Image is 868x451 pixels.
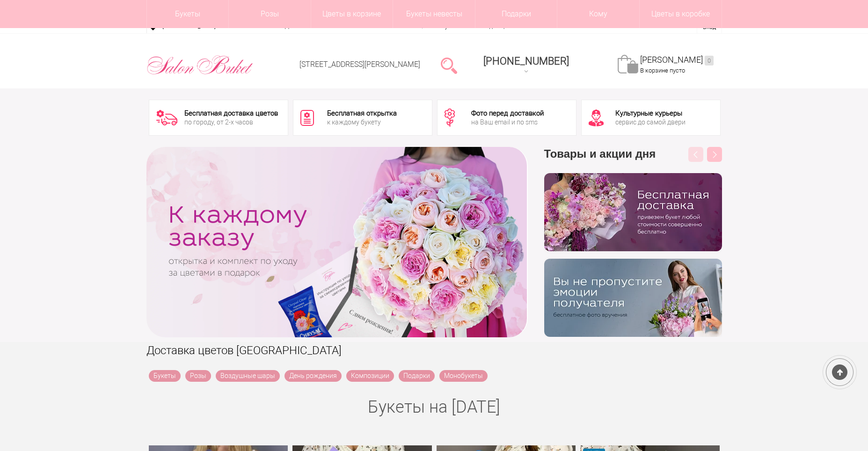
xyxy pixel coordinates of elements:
[299,60,420,69] a: [STREET_ADDRESS][PERSON_NAME]
[149,370,181,382] a: Букеты
[471,119,544,125] div: на Ваш email и по sms
[346,370,394,382] a: Композиции
[544,147,722,173] h3: Товары и акции дня
[705,56,714,65] ins: 0
[615,119,686,125] div: сервис до самой двери
[707,147,722,162] button: Next
[184,110,278,117] div: Бесплатная доставка цветов
[544,259,722,337] img: v9wy31nijnvkfycrkduev4dhgt9psb7e.png.webp
[439,370,488,382] a: Монобукеты
[327,110,397,117] div: Бесплатная открытка
[640,67,685,74] span: В корзине пусто
[544,173,722,251] img: hpaj04joss48rwypv6hbykmvk1dj7zyr.png.webp
[146,53,254,77] img: Цветы Нижний Новгород
[368,397,500,417] a: Букеты на [DATE]
[399,370,435,382] a: Подарки
[185,370,211,382] a: Розы
[471,110,544,117] div: Фото перед доставкой
[640,55,714,65] a: [PERSON_NAME]
[184,119,278,125] div: по городу, от 2-х часов
[478,52,575,79] a: [PHONE_NUMBER]
[327,119,397,125] div: к каждому букету
[146,342,722,359] h1: Доставка цветов [GEOGRAPHIC_DATA]
[284,370,342,382] a: День рождения
[615,110,686,117] div: Культурные курьеры
[483,55,569,67] span: [PHONE_NUMBER]
[216,370,280,382] a: Воздушные шары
